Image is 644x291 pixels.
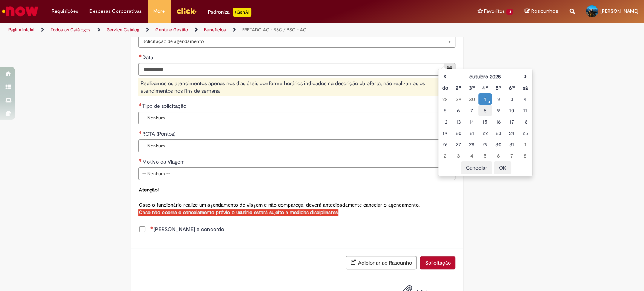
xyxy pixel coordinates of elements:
span: Tipo de solicitação [142,103,188,109]
div: 06 October 2025 Monday [453,107,463,114]
span: Data [142,54,154,61]
div: 28 October 2025 Tuesday [467,141,476,148]
div: 17 October 2025 Friday [507,118,516,126]
a: Rascunhos [525,8,558,15]
div: 25 October 2025 Saturday [520,129,530,137]
div: 10 October 2025 Friday [507,107,516,114]
span: -- Nenhum -- [142,140,440,152]
span: [PERSON_NAME] e concordo [150,225,224,233]
div: 18 October 2025 Saturday [520,118,530,126]
th: Segunda-feira [452,82,465,93]
div: 21 October 2025 Tuesday [467,129,476,137]
div: 13 October 2025 Monday [453,118,463,126]
div: 04 October 2025 Saturday [520,95,530,103]
div: 19 October 2025 Sunday [440,129,450,137]
span: Necessários [138,54,142,57]
div: 23 October 2025 Thursday [493,129,503,137]
div: 06 November 2025 Thursday [493,152,503,159]
div: 31 October 2025 Friday [507,141,516,148]
th: Domingo [438,82,452,93]
strong: Atenção! [138,187,158,193]
div: 16 October 2025 Thursday [493,118,503,126]
button: Cancelar [461,161,492,174]
div: 08 November 2025 Saturday [520,152,530,159]
button: Adicionar ao Rascunho [346,256,417,269]
div: 02 October 2025 Thursday [493,95,503,103]
div: 11 October 2025 Saturday [520,107,530,114]
span: Motivo da Viagem [142,158,186,165]
a: Gente e Gestão [155,27,188,33]
a: Todos os Catálogos [51,27,91,33]
div: 02 November 2025 Sunday [440,152,450,159]
span: Favoritos [484,8,504,15]
span: Rascunhos [531,8,558,15]
div: 09 October 2025 Thursday [493,107,503,114]
div: 24 October 2025 Friday [507,129,516,137]
span: -- Nenhum -- [142,168,440,180]
div: O seletor de data foi aberto.01 October 2025 Wednesday [480,95,490,103]
div: 07 October 2025 Tuesday [467,107,476,114]
div: 22 October 2025 Wednesday [480,129,490,137]
div: 05 October 2025 Sunday [440,107,450,114]
div: 01 November 2025 Saturday [520,141,530,148]
button: Mostrar calendário para Data [444,63,455,76]
a: Página inicial [8,27,34,33]
strong: Caso não ocorra o cancelamento prévio o usuário estará sujeito a medidas disciplinares. [138,209,338,216]
div: Realizamos os atendimentos apenas nos dias úteis conforme horários indicados na descrição da ofer... [138,78,455,96]
div: 20 October 2025 Monday [453,129,463,137]
img: ServiceNow [1,4,40,19]
div: 05 November 2025 Wednesday [480,152,490,159]
span: -- Nenhum -- [142,112,440,124]
th: Quinta-feira [492,82,505,93]
th: Sexta-feira [505,82,518,93]
div: 08 October 2025 Wednesday [480,107,490,114]
div: 30 October 2025 Thursday [493,141,503,148]
a: Service Catalog [107,27,139,33]
input: Data [138,63,444,76]
span: ROTA (Pontos) [142,130,177,137]
span: Requisições [52,8,78,15]
div: 29 September 2025 Monday [453,95,463,103]
div: 28 September 2025 Sunday [440,95,450,103]
span: Necessários [138,103,142,106]
th: Sábado [518,82,532,93]
th: Mês anterior [438,71,452,82]
div: 04 November 2025 Tuesday [467,152,476,159]
button: Solicitação [420,256,455,269]
th: Próximo mês [518,71,532,82]
span: Solicitação de agendamento [142,35,440,47]
div: 12 October 2025 Sunday [440,118,450,126]
a: FRETADO AC - BSC / BSC – AC [242,27,306,33]
div: 15 October 2025 Wednesday [480,118,490,126]
div: 03 October 2025 Friday [507,95,516,103]
a: Benefícios [204,27,226,33]
ul: Trilhas de página [6,23,424,37]
div: Padroniza [208,8,251,17]
th: Terça-feira [465,82,478,93]
th: outubro 2025. Alternar mês [452,71,518,82]
span: Necessários [138,131,142,134]
div: 26 October 2025 Sunday [440,141,450,148]
div: 07 November 2025 Friday [507,152,516,159]
div: 03 November 2025 Monday [453,152,463,159]
p: +GenAi [233,8,251,17]
span: More [153,8,165,15]
span: [PERSON_NAME] [600,8,638,14]
div: 30 September 2025 Tuesday [467,95,476,103]
img: click_logo_yellow_360x200.png [176,5,197,17]
span: Necessários [138,159,142,162]
div: 29 October 2025 Wednesday [480,141,490,148]
button: OK [494,161,511,174]
div: 27 October 2025 Monday [453,141,463,148]
th: Quarta-feira [478,82,492,93]
div: 14 October 2025 Tuesday [467,118,476,126]
span: Caso o funcionário realize um agendamento de viagem e não compareça, deverá antecipadamente cance... [138,187,419,216]
span: Necessários [150,226,153,229]
div: Escolher data [438,69,532,176]
span: Despesas Corporativas [89,8,142,15]
span: 13 [506,9,513,15]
